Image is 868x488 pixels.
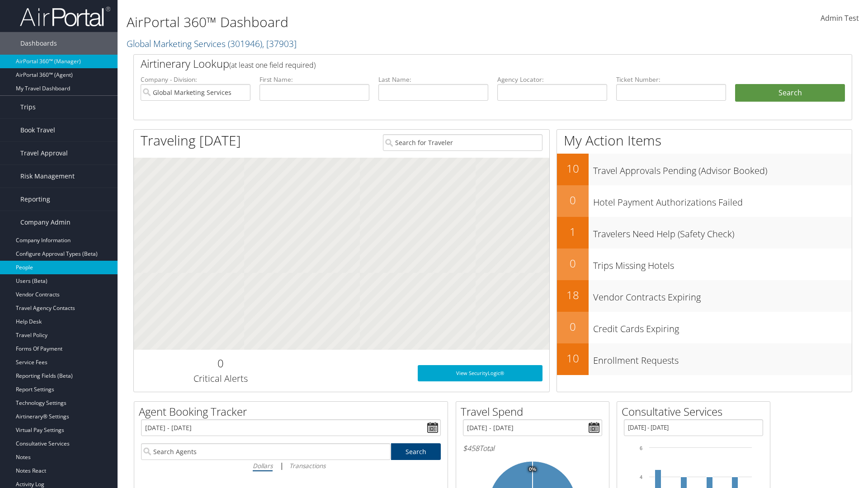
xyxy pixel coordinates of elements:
h1: AirPortal 360™ Dashboard [127,13,615,32]
span: Admin Test [821,13,859,23]
h2: Agent Booking Tracker [139,404,448,419]
tspan: 6 [640,446,642,451]
a: Admin Test [821,5,859,33]
span: Book Travel [20,119,55,141]
h2: 18 [557,287,589,303]
label: Company - Division: [141,75,250,84]
img: airportal-logo.png [20,6,110,27]
h3: Travel Approvals Pending (Advisor Booked) [593,160,852,177]
a: 0Trips Missing Hotels [557,249,852,280]
label: Last Name: [378,75,488,84]
h3: Trips Missing Hotels [593,255,852,272]
i: Transactions [289,461,325,470]
h2: 0 [557,319,589,334]
span: Risk Management [20,165,75,188]
h2: 10 [557,351,589,366]
h2: Airtinerary Lookup [141,56,785,71]
h1: My Action Items [557,131,852,150]
a: 10Travel Approvals Pending (Advisor Booked) [557,154,852,185]
h2: 10 [557,161,589,176]
label: Agency Locator: [497,75,607,84]
a: 10Enrollment Requests [557,343,852,375]
a: 18Vendor Contracts Expiring [557,280,852,312]
tspan: 4 [640,474,642,480]
span: Company Admin [20,211,71,234]
h2: 0 [557,192,589,208]
h3: Critical Alerts [141,372,300,385]
h2: 0 [141,356,300,371]
div: | [141,460,441,471]
a: Search [391,443,441,460]
h1: Traveling [DATE] [141,131,241,150]
h2: Travel Spend [461,404,609,419]
h3: Enrollment Requests [593,350,852,367]
i: Dollars [253,461,273,470]
h2: 0 [557,256,589,271]
h2: 1 [557,224,589,239]
label: Ticket Number: [616,75,726,84]
span: Trips [20,96,36,118]
span: ( 301946 ) [228,38,262,50]
h3: Hotel Payment Authorizations Failed [593,192,852,209]
span: Travel Approval [20,142,68,164]
input: Search Agents [141,443,391,460]
span: (at least one field required) [229,60,316,70]
h3: Credit Cards Expiring [593,318,852,335]
span: , [ 37903 ] [262,38,297,50]
span: $458 [463,443,479,453]
a: View SecurityLogic® [418,365,542,381]
input: Search for Traveler [383,134,542,151]
a: Global Marketing Services [127,38,297,50]
h6: Total [463,443,602,453]
a: 0Credit Cards Expiring [557,312,852,343]
tspan: 0% [529,467,536,472]
a: 1Travelers Need Help (Safety Check) [557,217,852,249]
h2: Consultative Services [622,404,770,419]
h3: Vendor Contracts Expiring [593,286,852,304]
button: Search [735,84,845,102]
a: 0Hotel Payment Authorizations Failed [557,185,852,217]
span: Dashboards [20,32,57,55]
h3: Travelers Need Help (Safety Check) [593,223,852,240]
span: Reporting [20,188,50,211]
label: First Name: [259,75,369,84]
